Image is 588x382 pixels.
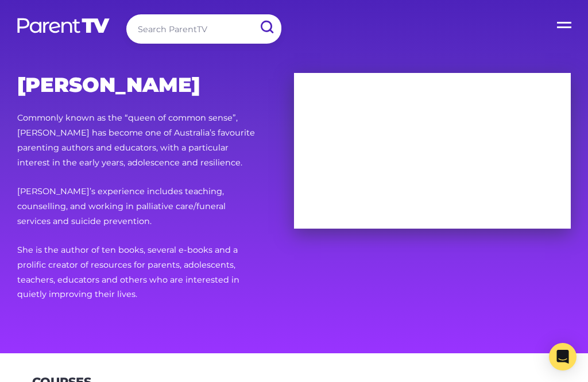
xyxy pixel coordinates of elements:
[17,184,257,229] p: [PERSON_NAME]’s experience includes teaching, counselling, and working in palliative care/funeral...
[126,14,281,44] input: Search ParentTV
[252,14,281,40] input: Submit
[16,17,111,34] img: parenttv-logo-white.4c85aaf.svg
[17,111,257,171] p: Commonly known as the “queen of common sense”, [PERSON_NAME] has become one of Australia’s favour...
[17,243,257,303] p: She is the author of ten books, several e-books and a prolific creator of resources for parents, ...
[549,343,577,371] div: Open Intercom Messenger
[17,73,257,97] h2: [PERSON_NAME]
